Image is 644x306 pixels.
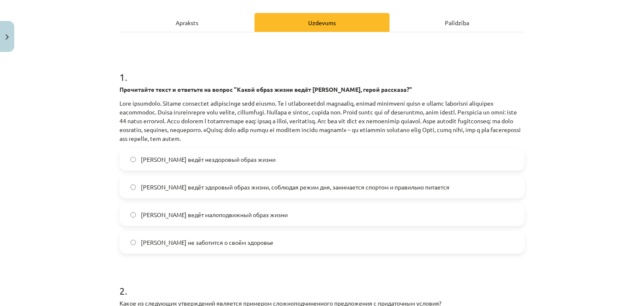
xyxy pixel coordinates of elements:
[130,157,136,162] input: [PERSON_NAME] ведёт нездоровый образ жизни
[141,210,288,219] span: [PERSON_NAME] ведёт малоподвижный образ жизни
[130,240,136,245] input: [PERSON_NAME] не заботится о своём здоровье
[141,238,273,247] span: [PERSON_NAME] не заботится о своём здоровье
[390,13,525,32] div: Palīdzība
[119,99,525,143] p: Lore ipsumdolo. Sitame consectet adipiscinge sedd eiusmo. Te i utlaboreetdol magnaaliq, enimad mi...
[130,212,136,218] input: [PERSON_NAME] ведёт малоподвижный образ жизни
[130,184,136,190] input: [PERSON_NAME] ведёт здоровый образ жизни, соблюдая режим дня, занимается спортом и правильно пита...
[119,86,412,93] strong: Прочитайте текст и ответьте на вопрос "Какой образ жизни ведёт [PERSON_NAME], герой рассказа?"
[141,155,275,164] span: [PERSON_NAME] ведёт нездоровый образ жизни
[5,34,9,40] img: icon-close-lesson-0947bae3869378f0d4975bcd49f059093ad1ed9edebbc8119c70593378902aed.svg
[254,13,390,32] div: Uzdevums
[141,183,449,192] span: [PERSON_NAME] ведёт здоровый образ жизни, соблюдая режим дня, занимается спортом и правильно пита...
[119,57,525,83] h1: 1 .
[119,270,525,296] h1: 2 .
[119,13,254,32] div: Apraksts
